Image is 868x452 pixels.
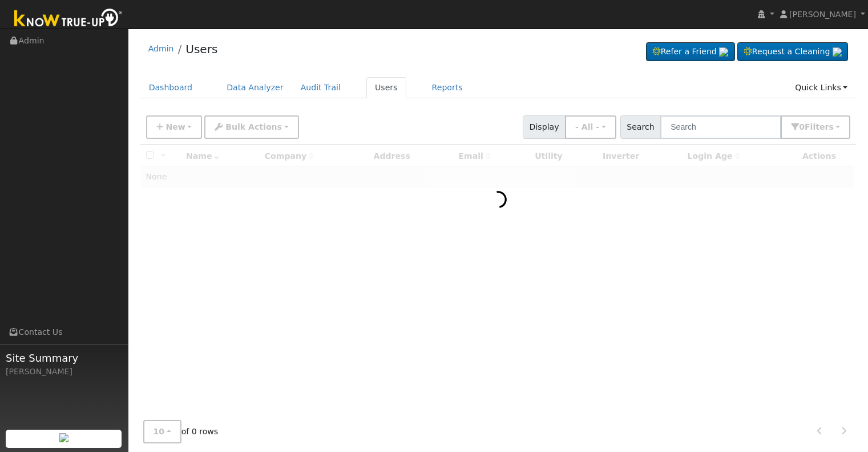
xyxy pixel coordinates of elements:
a: Admin [148,44,174,53]
a: Refer a Friend [646,42,735,62]
img: Know True-Up [9,6,128,32]
img: retrieve [719,47,728,57]
span: [PERSON_NAME] [789,10,856,19]
button: 10 [143,420,181,443]
span: of 0 rows [143,420,219,443]
span: Search [620,115,661,139]
a: Data Analyzer [218,77,292,98]
a: Audit Trail [292,77,349,98]
a: Users [185,42,217,56]
a: Quick Links [786,77,856,98]
span: Display [523,115,566,139]
button: New [146,115,203,139]
span: Bulk Actions [225,122,282,131]
img: retrieve [59,433,68,442]
div: [PERSON_NAME] [6,366,122,378]
a: Reports [423,77,471,98]
button: - All - [565,115,616,139]
input: Search [660,115,781,139]
span: New [165,122,185,131]
span: Site Summary [6,350,122,366]
button: Bulk Actions [204,115,298,139]
span: s [829,122,833,131]
a: Dashboard [140,77,201,98]
span: Filter [805,122,834,131]
a: Request a Cleaning [737,42,848,62]
button: 0Filters [781,115,850,139]
span: 10 [154,427,165,436]
img: retrieve [833,47,842,57]
a: Users [366,77,406,98]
